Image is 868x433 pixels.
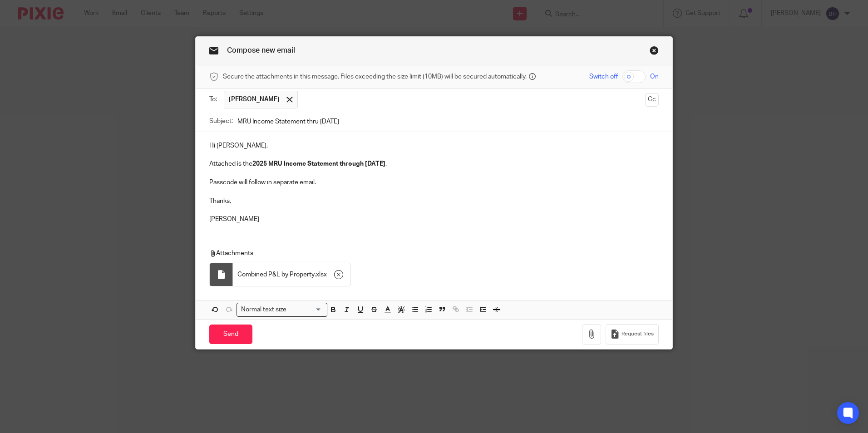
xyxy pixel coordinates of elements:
[229,95,280,104] span: [PERSON_NAME]
[606,324,658,344] button: Request files
[209,141,659,150] p: Hi [PERSON_NAME],
[650,72,659,81] span: On
[650,46,659,58] a: Close this dialog window
[237,303,327,317] div: Search for option
[316,270,327,279] span: xlsx
[209,325,252,344] input: Send
[289,305,322,315] input: Search for option
[209,215,659,224] p: [PERSON_NAME]
[227,47,295,54] span: Compose new email
[223,72,527,81] span: Secure the attachments in this message. Files exceeding the size limit (10MB) will be secured aut...
[233,263,350,286] div: .
[209,117,233,126] label: Subject:
[209,197,659,206] p: Thanks,
[589,72,618,81] span: Switch off
[209,249,646,258] p: Attachments
[645,93,659,107] button: Cc
[237,270,315,279] span: Combined P&L by Property
[209,95,219,104] label: To:
[252,161,385,167] strong: 2025 MRU Income Statement through [DATE]
[209,178,659,187] p: Passcode will follow in separate email.
[209,159,659,168] p: Attached is the .
[239,305,288,315] span: Normal text size
[621,330,654,338] span: Request files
